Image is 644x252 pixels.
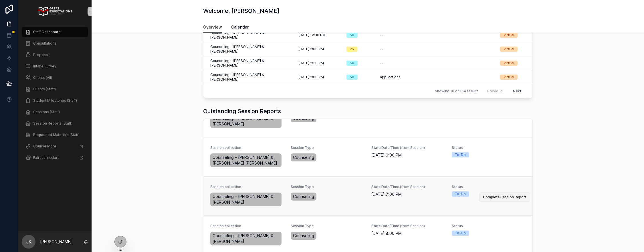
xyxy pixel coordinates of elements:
span: Counseling – [PERSON_NAME] & [PERSON_NAME] [210,59,292,68]
span: -- [380,33,383,37]
div: Virtual [504,47,514,52]
span: Session Type [291,185,364,189]
span: Clients (Staff) [33,87,56,91]
button: Complete Session Report [479,193,530,202]
a: Consultations [22,38,88,49]
span: State Date/Time (from Session) [371,224,445,228]
span: JK [26,238,31,245]
span: -- [380,47,383,51]
img: App logo [38,7,72,16]
span: Counseling – [PERSON_NAME] & [PERSON_NAME] [213,233,280,244]
span: Counseling – [PERSON_NAME] & [PERSON_NAME] [PERSON_NAME] [213,155,280,166]
span: Session Type [291,224,364,228]
a: Calendar [231,22,249,33]
span: [DATE] 8:00 PM [371,231,445,236]
span: [DATE] 6:00 PM [371,152,445,158]
span: Counseling – [PERSON_NAME] & [PERSON_NAME] [210,73,292,82]
span: CounselMore [33,144,56,149]
p: [PERSON_NAME] [40,239,72,245]
a: Extracurriculars [22,153,88,163]
span: Extracurriculars [33,155,60,160]
span: [DATE] 12:30 PM [298,33,326,37]
div: 50 [350,75,354,80]
a: Intake Survey [22,61,88,71]
span: Student Milestones (Staff) [33,98,77,103]
div: 25 [350,47,354,52]
span: Counseling – [PERSON_NAME] & [PERSON_NAME] [213,194,280,205]
span: Session collection [210,224,284,228]
span: Session Type [291,145,364,150]
span: [DATE] 7:00 PM [371,191,445,197]
span: Counseling – [PERSON_NAME] & [PERSON_NAME] [213,115,280,127]
a: Overview [203,22,222,33]
div: 50 [350,33,354,38]
span: Counseling [293,155,314,160]
a: Proposals [22,50,88,60]
span: Session Reports (Staff) [33,121,72,126]
span: Counseling – [PERSON_NAME] & [PERSON_NAME] [210,45,292,54]
span: applications [380,75,401,79]
span: Staff Dashboard [33,30,61,34]
span: Showing 10 of 154 results [435,89,479,93]
div: Virtual [504,33,514,38]
span: [DATE] 2:00 PM [298,47,324,51]
div: Virtual [504,75,514,80]
span: Status [452,185,526,189]
span: Counseling [293,233,314,239]
a: Staff Dashboard [22,27,88,37]
span: Intake Survey [33,64,56,69]
span: Overview [203,24,222,30]
span: -- [380,61,383,65]
a: Requested Materials (Staff) [22,130,88,140]
span: State Date/Time (from Session) [371,185,445,189]
div: scrollable content [18,23,92,170]
span: Session collection [210,145,284,150]
div: 50 [350,61,354,66]
a: Clients (All) [22,73,88,83]
span: Clients (All) [33,75,52,80]
div: To-Do [455,191,466,197]
div: To-Do [455,231,466,236]
span: Consultations [33,41,56,46]
button: Next [509,87,525,95]
span: State Date/Time (from Session) [371,145,445,150]
span: Sessions (Staff) [33,110,60,114]
h1: Outstanding Session Reports [203,107,281,115]
span: Session collection [210,185,284,189]
span: Complete Session Report [483,195,526,199]
a: Clients (Staff) [22,84,88,94]
span: Counseling [293,194,314,199]
span: Calendar [231,24,249,30]
span: Requested Materials (Staff) [33,133,80,137]
div: To-Do [455,152,466,157]
span: Proposals [33,53,51,57]
span: Counseling – [PERSON_NAME] & [PERSON_NAME] [210,31,292,40]
span: Status [452,145,526,150]
span: Status [452,224,526,228]
a: Student Milestones (Staff) [22,95,88,106]
h1: Welcome, [PERSON_NAME] [203,7,279,15]
a: CounselMore [22,141,88,151]
a: Session Reports (Staff) [22,118,88,129]
a: Sessions (Staff) [22,107,88,117]
span: [DATE] 2:00 PM [298,75,324,79]
span: [DATE] 2:30 PM [298,61,324,65]
div: Virtual [504,61,514,66]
